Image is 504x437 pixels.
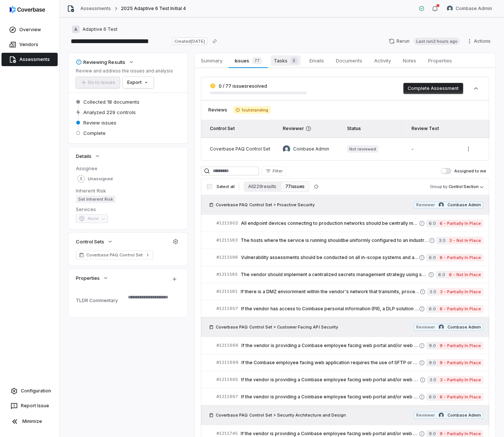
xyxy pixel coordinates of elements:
span: Activity [371,56,394,65]
span: Review Text [411,126,439,131]
span: # 1211585 [216,272,238,277]
span: # 1211596 [216,255,238,260]
span: 9 - Partially In Place [437,342,483,349]
span: The vendor should implement a centralized secrets management strategy using secure tools (e.g., H... [241,272,428,278]
span: Minimize [22,418,42,424]
span: Properties [76,275,100,281]
span: If the vendor has access to Coinbase personal information (PII), a DLP solution should be set up ... [241,306,419,312]
a: #1211607If the vendor has access to Coinbase personal information (PII), a DLP solution should be... [216,300,483,317]
div: - [411,146,454,152]
img: logo-D7KZi-bG.svg [10,6,45,13]
span: Status [347,126,361,131]
dt: Assignee [76,165,180,172]
span: Tasks [271,55,301,66]
a: #1211585The vendor should implement a centralized secrets management strategy using secure tools ... [216,266,483,283]
span: Reviews [208,107,227,113]
span: # 1211581 [216,289,238,294]
span: 6 - Partially In Place [437,220,483,227]
button: Reviewing Results [74,55,137,69]
img: Coinbase Admin avatar [439,412,444,418]
button: Details [74,149,103,163]
span: If the vendor is providing a Coinbase employee facing web portal and/or web application and audit... [241,394,419,400]
span: Coinbase Admin [456,6,492,12]
span: 3.0 [427,376,437,383]
a: #1211667If the vendor is providing a Coinbase employee facing web portal and/or web application a... [216,388,483,405]
button: Export [123,77,154,88]
span: Coinbase Admin [447,412,481,418]
button: RerunLast run3 hours ago [384,36,464,47]
label: Assigned to me [441,168,486,174]
span: 6.0 [426,305,437,313]
button: Properties [74,271,111,285]
div: Coverbase PAQ Control Set [210,146,274,152]
span: 2025 Adaptive 6 Test Initial 4 [121,6,186,12]
a: #1211602All endpoint devices connecting to production networks should be centrally managed by the... [216,215,483,232]
span: # 1211665 [216,377,238,382]
span: # 1211666 [216,343,238,348]
span: Set Inherent Risk [76,195,115,203]
span: If the vendor is providing a Coinbase employee facing web portal and/or web application, the Coin... [241,343,419,349]
span: # 1211602 [216,220,238,226]
span: Coinbase Admin [447,324,481,330]
span: Analyzed 229 controls [83,109,136,116]
span: Group by [430,184,447,189]
span: 0 / 77 issues resolved [219,83,267,89]
span: Adaptive 6 Test [83,26,118,32]
span: Coverbase PAQ Control Set > Proactive Security [216,202,315,208]
span: Reviewer [416,324,434,330]
span: Details [76,153,92,159]
a: #1211666If the vendor is providing a Coinbase employee facing web portal and/or web application, ... [216,337,483,354]
span: Collected 18 documents [83,98,139,105]
span: 6 - Not In Place [447,271,483,278]
span: 1 outstanding [233,106,270,114]
span: # 1211607 [216,306,238,311]
p: Review and address the issues and analysis [76,68,173,74]
span: Vendors [19,42,38,48]
a: #1211699If the Coinbase employee facing web application requires the use of SFTP or FTP integrati... [216,354,483,371]
span: Coverbase PAQ Control Set > Security Architecture and Design [216,412,346,418]
span: 6 - Partially In Place [437,254,483,261]
span: # 1211667 [216,394,238,399]
span: Reviewer [416,412,434,418]
button: Minimize [3,414,56,429]
a: Configuration [3,384,56,398]
span: Reviewer [416,202,434,208]
span: 6.0 [426,220,437,227]
span: Coverbase PAQ Control Set [86,252,143,258]
span: Not reviewed [347,145,378,153]
span: Created [DATE] [172,38,207,45]
span: If the Coinbase employee facing web application requires the use of SFTP or FTP integration, file... [241,360,419,366]
span: 5 [290,57,298,64]
a: Overview [1,23,58,36]
span: # 1211699 [216,360,238,365]
span: Configuration [21,388,51,394]
a: #1211581If there is a DMZ enviornment within the vendor's network that transmits, processes or st... [216,283,483,300]
span: Unassigned [88,176,113,182]
span: 3 - Partially In Place [437,288,483,295]
span: 3.0 [436,237,447,244]
span: Complete [83,130,106,136]
span: Review issues [83,119,116,126]
span: Properties [425,56,455,65]
span: 6.0 [436,271,446,278]
span: 6 - Partially In Place [437,393,483,401]
span: 6.0 [426,393,437,401]
span: The hosts where the service is running shouldbe uniformly configured to an industry hardening sta... [241,237,429,243]
button: Complete Assessment [403,83,463,94]
span: 9 - Partially In Place [437,359,483,366]
span: 9.0 [426,359,437,366]
input: Select all [207,184,212,189]
span: 3 - Not In Place [447,237,483,244]
img: Coinbase Admin avatar [439,324,444,330]
button: All 229 results [244,181,280,192]
span: Summary [198,56,225,65]
span: If the vendor is providing a Coinbase employee facing web portal and/or web application, the Coin... [241,431,419,437]
span: Assessments [19,56,50,62]
span: Reviewer [283,126,338,132]
span: All endpoint devices connecting to production networks should be centrally managed by the securit... [241,220,419,226]
button: Actions [464,36,495,47]
span: Report Issue [21,403,49,409]
a: Assessments [80,6,111,12]
a: Vendors [1,38,58,51]
button: AAdaptive 6 Test [70,23,120,36]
